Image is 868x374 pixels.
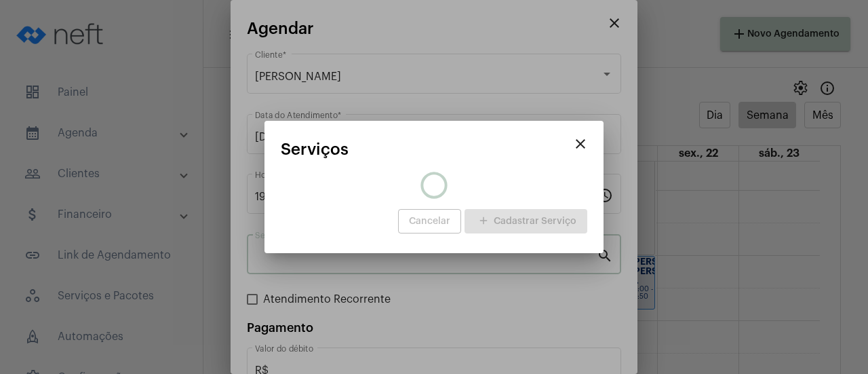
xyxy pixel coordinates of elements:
mat-icon: add [475,212,492,231]
button: Cadastrar Serviço [465,209,587,233]
span: Serviços [281,141,349,158]
button: Cancelar [398,209,461,233]
span: Cancelar [409,217,450,226]
mat-icon: close [572,136,589,152]
span: Cadastrar Serviço [475,217,576,226]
